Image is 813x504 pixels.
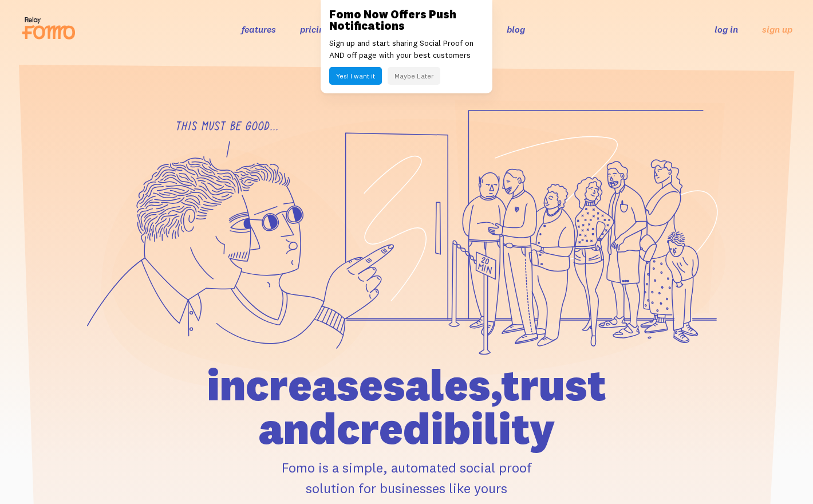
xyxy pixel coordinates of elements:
[300,23,329,35] a: pricing
[715,23,738,35] a: log in
[141,363,672,450] h1: increase sales, trust and credibility
[329,9,484,31] h3: Fomo Now Offers Push Notifications
[141,457,672,498] p: Fomo is a simple, automated social proof solution for businesses like yours
[762,23,792,36] a: sign up
[329,67,382,85] button: Yes! I want it
[507,23,525,35] a: blog
[388,67,440,85] button: Maybe Later
[329,37,484,61] p: Sign up and start sharing Social Proof on AND off page with your best customers
[242,23,276,35] a: features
